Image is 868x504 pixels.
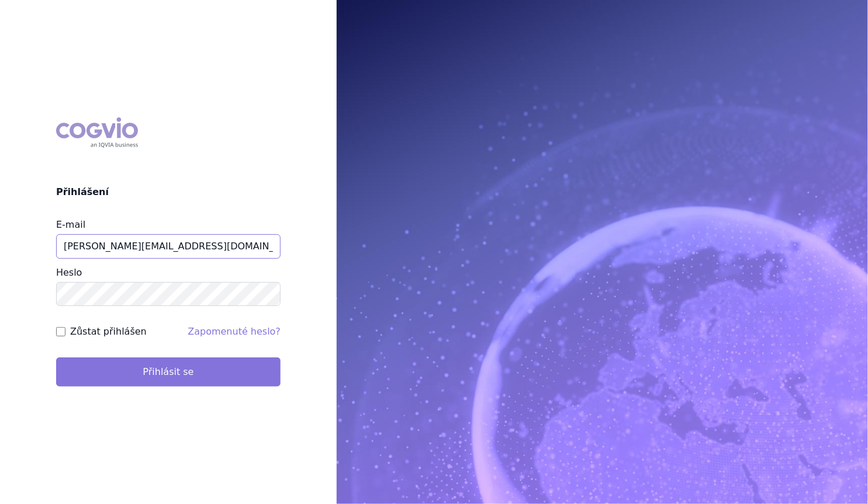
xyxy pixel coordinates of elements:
[56,219,85,230] label: E-mail
[188,326,281,337] a: Zapomenuté heslo?
[70,325,147,339] label: Zůstat přihlášen
[56,267,82,278] label: Heslo
[56,117,138,148] div: COGVIO
[56,185,281,199] h2: Přihlášení
[56,357,281,387] button: Přihlásit se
